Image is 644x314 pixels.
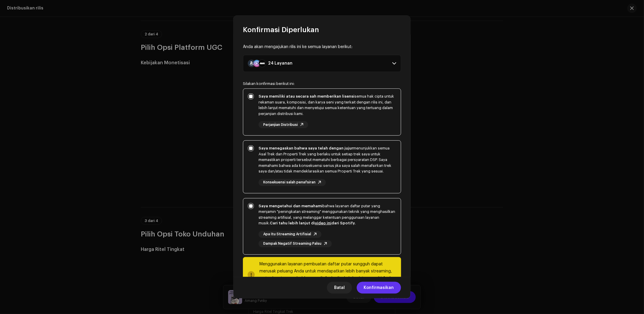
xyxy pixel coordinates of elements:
[263,242,321,246] span: Dampak Negatif Streaming Palsu
[243,198,401,255] p-togglebutton: Saya mengetahui dan memahamibahwa layanan daftar putar yang menjamin "peningkatan streaming" meng...
[243,140,401,193] p-togglebutton: Saya menegaskan bahwa saya telah dengan jujurmenunjukkan semua Asal Trek dan Properti Trek yang b...
[259,261,396,289] div: Menggunakan layanan pembuatan daftar putar sungguh dapat merusak peluang Anda untuk mendapatkan l...
[259,203,396,226] div: bahwa layanan daftar putar yang menjamin "peningkatan streaming" menggunakan teknik yang menghasi...
[263,232,311,236] span: Apa Itu Streaming Artifisial
[259,93,396,116] div: semua hak cipta untuk rekaman suara, komposisi, dan karya seni yang terkait dengan rilis ini, dan...
[243,81,401,86] div: Silakan konfirmasi berikut ini:
[270,221,355,225] strong: Cari tahu lebih lanjut di dari Spotify.
[364,282,394,294] span: Konfirmasikan
[259,145,396,174] div: menunjukkan semua Asal Trek dan Properti Trek yang berlaku untuk setiap trek saya untuk memastika...
[243,44,401,50] div: Anda akan mengajukan rilis ini ke semua layanan berikut:
[259,94,354,98] strong: Saya memiliki atau secara sah memberikan lisensi
[243,25,319,34] span: Konfirmasi Diperlukan
[243,55,401,72] p-accordion-header: 24 Layanan
[268,61,292,66] div: 24 Layanan
[259,204,323,208] strong: Saya mengetahui dan memahami
[357,282,401,294] button: Konfirmasikan
[334,282,345,294] span: Batal
[243,88,401,136] p-togglebutton: Saya memiliki atau secara sah memberikan lisensisemua hak cipta untuk rekaman suara, komposisi, d...
[263,180,316,184] span: Konsekuensi salah penafsiran
[327,282,352,294] button: Batal
[263,123,298,127] span: Perjanjian Distribusi
[315,221,331,225] a: video ini
[259,146,353,150] strong: Saya menegaskan bahwa saya telah dengan jujur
